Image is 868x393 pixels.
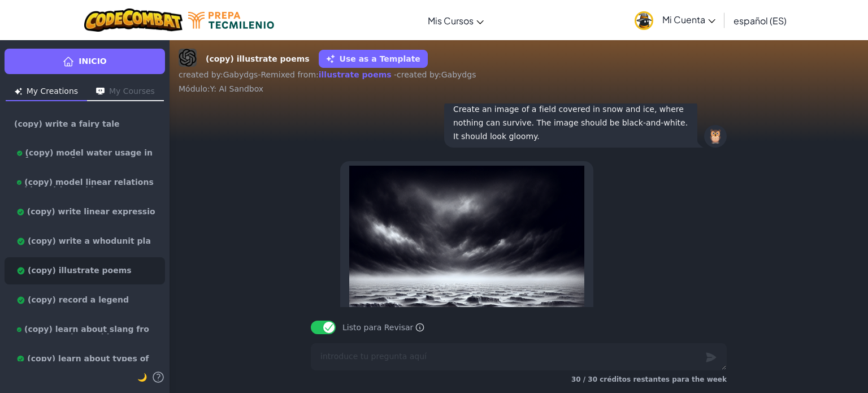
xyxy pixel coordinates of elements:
button: 🌙 [137,370,147,384]
p: Create an image of a field covered in snow and ice, where nothing can survive. The image should b... [453,102,688,143]
span: español (ES) [734,15,787,27]
div: Módulo : Y: AI Sandbox [179,83,859,94]
img: avatar [635,11,653,30]
a: Mi Cuenta [629,2,721,38]
span: (copy) illustrate poems [14,266,132,275]
span: - [258,70,261,79]
span: (copy) model water usage in [US_STATE] [14,149,155,158]
div: 🦉 [704,125,727,148]
a: Inicio [5,49,165,74]
a: (copy) record a legend [5,287,165,314]
div: Remixed from : - created by : Gabydgs [179,49,859,94]
img: Tecmilenio logo [188,12,274,29]
button: My Creations [6,83,87,101]
a: (copy) model linear relationships with a table [5,169,165,196]
span: (copy) record a legend [14,296,129,305]
a: Mis Cursos [422,5,489,36]
img: CodeCombat logo [84,8,183,32]
img: DALL-E 3 [179,49,197,67]
span: (copy) write a whodunit play [14,237,155,246]
span: Listo para Revisar [342,322,424,333]
span: (copy) write linear expressions [14,208,155,217]
a: (copy) illustrate poems [5,257,165,284]
span: Mis Cursos [428,15,474,27]
img: Icon [96,88,105,95]
span: (copy) write a fairy tale [14,120,119,128]
span: (copy) model linear relationships with a table [14,178,155,187]
a: illustrate poems [319,70,392,79]
button: Use as a Template [319,50,428,68]
a: (copy) write a whodunit play [5,228,165,255]
span: (copy) learn about types of AI [14,355,155,364]
span: 30 / 30 créditos restantes para the week [571,375,727,383]
span: created by : Gabydgs [179,70,258,79]
a: (copy) learn about types of AI [5,346,165,373]
img: Icon [15,88,22,95]
a: (copy) learn about slang from across the world [5,316,165,343]
span: (copy) learn about slang from across the world [14,325,155,334]
a: (copy) model water usage in [US_STATE] [5,140,165,167]
strong: (copy) illustrate poems [206,53,310,65]
span: Mi Cuenta [662,14,715,25]
span: Inicio [79,55,107,67]
button: My Courses [87,83,164,101]
a: (copy) write linear expressions [5,198,165,226]
span: 🌙 [137,373,147,382]
a: (copy) write a fairy tale [5,110,165,137]
a: español (ES) [728,5,792,36]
